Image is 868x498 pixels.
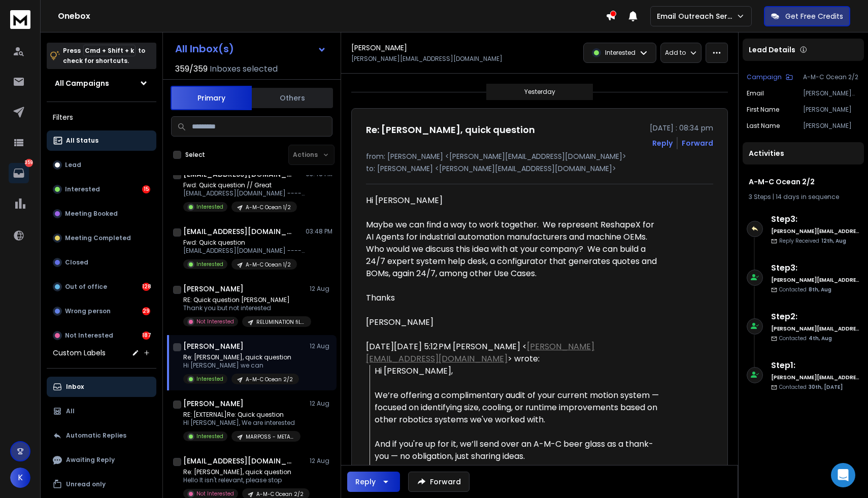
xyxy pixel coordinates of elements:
[47,401,156,421] button: All
[183,181,305,189] p: Fwd: Quick question // Great
[764,6,850,26] button: Get Free Credits
[183,239,305,247] p: Fwd: Quick question
[183,468,305,476] p: Re: [PERSON_NAME], quick question
[175,44,234,54] h1: All Inbox(s)
[47,130,156,151] button: All Status
[183,456,295,466] h1: [EMAIL_ADDRESS][DOMAIN_NAME]
[196,203,223,211] p: Interested
[743,142,864,164] div: Activities
[779,335,832,342] p: Contacted
[10,468,30,488] button: K
[47,325,156,346] button: Not Interested187
[47,277,156,297] button: Out of office128
[65,234,131,242] p: Meeting Completed
[47,301,156,321] button: Wrong person29
[142,283,150,291] div: 128
[53,348,106,358] h3: Custom Labels
[682,138,713,148] div: Forward
[183,284,244,294] h1: [PERSON_NAME]
[803,73,860,81] p: A-M-C Ocean 2/2
[65,283,107,291] p: Out of office
[47,228,156,248] button: Meeting Completed
[47,73,156,93] button: All Campaigns
[256,318,305,326] p: RELUMINATION fiLTERED 21acc
[821,237,846,245] span: 12th, Aug
[749,45,795,55] p: Lead Details
[246,204,291,211] p: A-M-C Ocean 1/2
[803,122,860,130] p: [PERSON_NAME]
[196,490,234,497] p: Not Interested
[366,151,713,161] p: from: [PERSON_NAME] <[PERSON_NAME][EMAIL_ADDRESS][DOMAIN_NAME]>
[747,73,793,81] button: Campaign
[65,161,81,169] p: Lead
[779,383,843,391] p: Contacted
[196,433,223,440] p: Interested
[809,335,832,342] span: 4th, Aug
[803,89,860,97] p: [PERSON_NAME][EMAIL_ADDRESS][DOMAIN_NAME]
[47,179,156,200] button: Interested15
[246,433,294,441] p: MARPOSS - METAL STAMPING
[771,359,860,372] h6: Step 1 :
[524,88,555,96] p: Yesterday
[831,463,855,487] div: Open Intercom Messenger
[650,123,713,133] p: [DATE] : 08:34 pm
[47,425,156,446] button: Automatic Replies
[408,472,470,492] button: Forward
[347,472,400,492] button: Reply
[66,383,84,391] p: Inbox
[351,43,407,53] h1: [PERSON_NAME]
[58,10,606,22] h1: Onebox
[785,11,843,21] p: Get Free Credits
[747,106,779,114] p: First Name
[65,331,113,340] p: Not Interested
[803,106,860,114] p: [PERSON_NAME]
[779,237,846,245] p: Reply Received
[771,311,860,323] h6: Step 2 :
[779,286,831,293] p: Contacted
[375,365,662,377] div: Hi [PERSON_NAME],
[183,226,295,237] h1: [EMAIL_ADDRESS][DOMAIN_NAME]
[366,316,662,328] div: [PERSON_NAME]
[183,247,305,255] p: [EMAIL_ADDRESS][DOMAIN_NAME] ---------- Forwarded message --------- From: saurabh
[366,194,662,328] div: Hi [PERSON_NAME]
[252,87,333,109] button: Others
[210,63,278,75] h3: Inboxes selected
[747,122,780,130] p: Last Name
[749,193,858,201] div: |
[183,341,244,351] h1: [PERSON_NAME]
[366,341,662,365] div: [DATE][DATE] 5:12 PM [PERSON_NAME] < > wrote:
[355,477,376,487] div: Reply
[657,11,736,21] p: Email Outreach Service
[183,189,305,197] p: [EMAIL_ADDRESS][DOMAIN_NAME] ---------- Forwarded message --------- From: [PERSON_NAME]-NPS
[175,63,208,75] span: 359 / 359
[47,110,156,124] h3: Filters
[351,55,503,63] p: [PERSON_NAME][EMAIL_ADDRESS][DOMAIN_NAME]
[83,45,136,56] span: Cmd + Shift + k
[366,219,662,280] div: Maybe we can find a way to work together. We represent ReshapeX for AI Agents for industrial auto...
[246,261,291,269] p: A-M-C Ocean 1/2
[47,204,156,224] button: Meeting Booked
[55,78,109,88] h1: All Campaigns
[66,137,98,145] p: All Status
[747,73,782,81] p: Campaign
[310,400,332,408] p: 12 Aug
[196,260,223,268] p: Interested
[66,407,75,415] p: All
[63,46,145,66] p: Press to check for shortcuts.
[310,342,332,350] p: 12 Aug
[771,262,860,274] h6: Step 3 :
[25,159,33,167] p: 359
[246,376,293,383] p: A-M-C Ocean 2/2
[196,318,234,325] p: Not Interested
[47,450,156,470] button: Awaiting Reply
[185,151,205,159] label: Select
[366,341,594,364] a: [PERSON_NAME][EMAIL_ADDRESS][DOMAIN_NAME]
[652,138,673,148] button: Reply
[776,192,839,201] span: 14 days in sequence
[183,476,305,484] p: Hello It isn't relevant, please stop
[183,399,244,409] h1: [PERSON_NAME]
[183,411,301,419] p: RE: [EXTERNAL]Re: Quick question
[310,457,332,465] p: 12 Aug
